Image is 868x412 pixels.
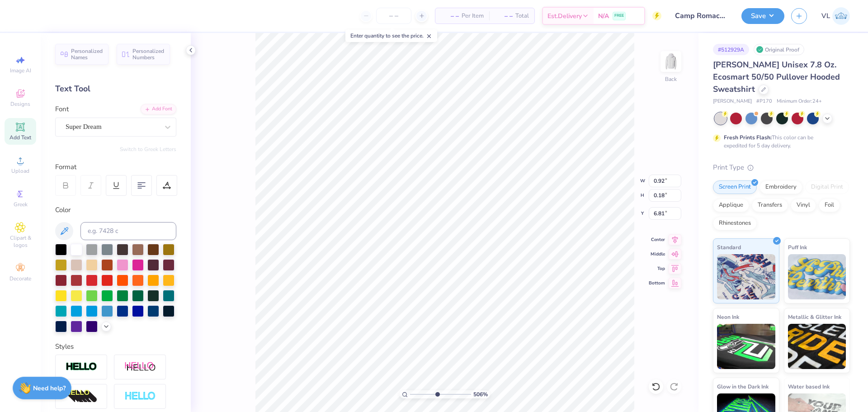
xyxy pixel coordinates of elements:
[788,242,807,252] span: Puff Ink
[441,11,459,21] span: – –
[515,11,529,21] span: Total
[717,324,775,369] img: Neon Ink
[462,11,484,21] span: Per Item
[717,254,775,299] img: Standard
[788,254,846,299] img: Puff Ink
[819,199,840,212] div: Foil
[717,312,739,322] span: Neon Ink
[5,234,36,249] span: Clipart & logos
[649,237,665,243] span: Center
[777,98,822,105] span: Minimum Order: 24 +
[55,104,69,114] label: Font
[649,265,665,272] span: Top
[791,199,816,212] div: Vinyl
[752,199,788,212] div: Transfers
[11,167,29,175] span: Upload
[668,7,735,25] input: Untitled Design
[9,134,31,141] span: Add Text
[141,104,176,114] div: Add Font
[805,180,849,194] div: Digital Print
[10,67,31,74] span: Image AI
[55,162,177,172] div: Format
[713,162,850,173] div: Print Type
[120,146,176,153] button: Switch to Greek Letters
[665,75,677,83] div: Back
[713,98,752,105] span: [PERSON_NAME]
[10,100,30,108] span: Designs
[473,390,488,398] span: 506 %
[55,205,176,215] div: Color
[832,7,850,25] img: Vincent Lloyd Laurel
[598,11,609,21] span: N/A
[495,11,513,21] span: – –
[55,83,176,95] div: Text Tool
[345,29,437,42] div: Enter quantity to see the price.
[713,44,749,55] div: # 512929A
[788,382,830,391] span: Water based Ink
[717,242,741,252] span: Standard
[821,7,850,25] a: VL
[756,98,772,105] span: # P170
[614,13,624,19] span: FREE
[713,59,840,95] span: [PERSON_NAME] Unisex 7.8 Oz. Ecosmart 50/50 Pullover Hooded Sweatshirt
[649,251,665,257] span: Middle
[724,134,772,141] strong: Fresh Prints Flash:
[662,52,680,71] img: Back
[821,11,830,21] span: VL
[754,44,804,55] div: Original Proof
[14,201,28,208] span: Greek
[713,217,757,230] div: Rhinestones
[788,312,841,322] span: Metallic & Glitter Ink
[547,11,582,21] span: Est. Delivery
[741,8,784,24] button: Save
[132,48,165,61] span: Personalized Numbers
[376,8,411,24] input: – –
[71,48,103,61] span: Personalized Names
[80,222,176,240] input: e.g. 7428 c
[717,382,769,391] span: Glow in the Dark Ink
[759,180,802,194] div: Embroidery
[649,280,665,286] span: Bottom
[713,199,749,212] div: Applique
[788,324,846,369] img: Metallic & Glitter Ink
[724,133,835,150] div: This color can be expedited for 5 day delivery.
[713,180,757,194] div: Screen Print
